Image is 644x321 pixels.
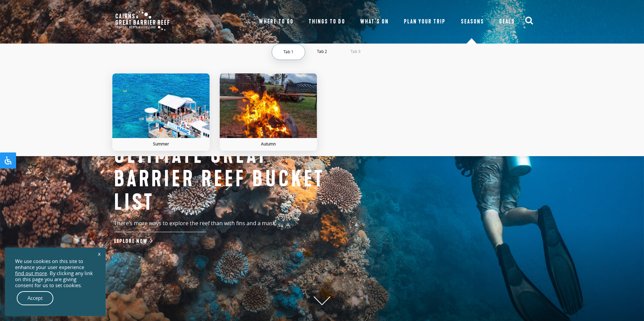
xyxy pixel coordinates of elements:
a: find out more [15,270,47,276]
span: Tab 1 [283,49,293,55]
img: CGBR-TNQ_dual-logo.svg [111,7,174,35]
a: Tab 1 [272,44,305,60]
span: Tab 2 [317,49,327,54]
span: Tab 3 [351,49,361,54]
span: Autumn [220,141,317,151]
span: What’s On [360,18,389,25]
span: Plan Your Trip [404,18,446,25]
a: Autumn [220,73,317,151]
a: Tab 3 [339,44,372,59]
a: Explore Now [114,238,151,245]
svg: Open Accessibility Panel [4,156,12,165]
a: x [95,246,104,261]
a: Tab 2 [305,44,339,59]
span: Seasons [461,18,484,25]
h1: Above, on, in, and under the sea: The ultimate Great Barrier Reef bucket list [114,98,335,214]
span: Where To Go [259,18,293,25]
p: There’s more ways to explore the reef than with fins and a mask. [114,219,299,232]
span: Summer [112,141,210,151]
a: Accept [17,291,53,305]
span: Deals [499,18,515,25]
div: We use cookies on this site to enhance your user experience . By clicking any link on this page y... [15,258,96,288]
span: Things To Do [309,18,345,25]
a: Summer [112,73,210,151]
